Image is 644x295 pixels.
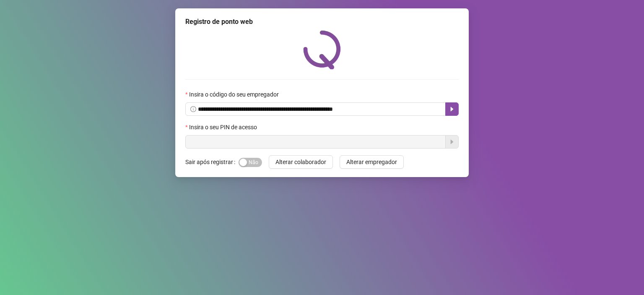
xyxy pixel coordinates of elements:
span: caret-right [449,106,455,112]
span: Alterar empregador [346,157,397,167]
span: info-circle [190,106,196,112]
img: QRPoint [303,30,341,69]
span: Alterar colaborador [275,157,326,167]
button: Alterar colaborador [269,155,333,169]
div: Registro de ponto web [185,17,459,27]
label: Sair após registrar [185,155,239,169]
button: Alterar empregador [340,155,404,169]
label: Insira o código do seu empregador [185,90,284,99]
label: Insira o seu PIN de acesso [185,123,262,132]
